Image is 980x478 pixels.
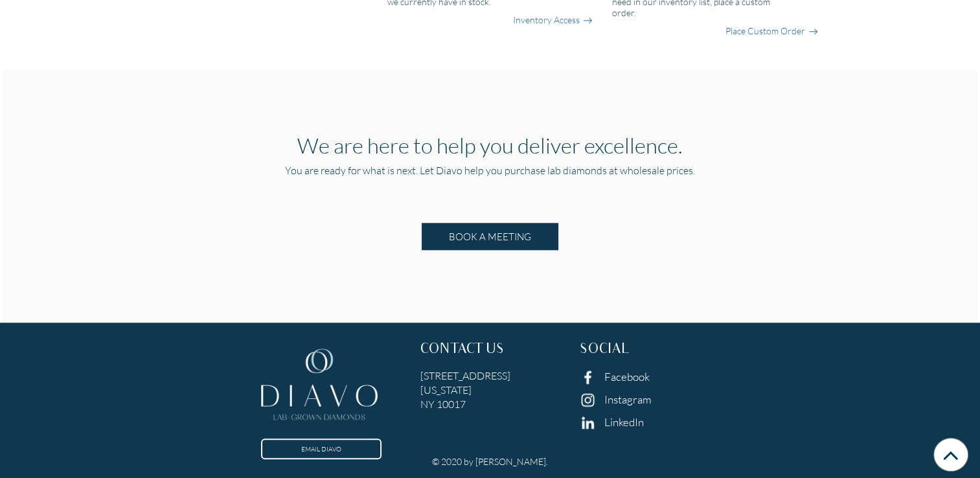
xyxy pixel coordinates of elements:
a: Facebook [604,370,650,383]
a: Inventory Access [513,14,580,27]
h1: We are here to help you deliver excellence. [173,132,808,158]
img: linkedin [579,414,597,431]
img: right-arrow [582,16,593,26]
a: Place Custom Order [725,25,805,38]
iframe: Drift Widget Chat Window [713,279,972,421]
img: footer-logo [261,343,378,430]
a: BOOK A MEETING [422,223,558,250]
h3: SOCIAL [579,343,719,358]
img: right-arrow [808,27,818,37]
span: BOOK A MEETING [449,231,531,242]
a: LinkedIn [604,415,644,429]
h3: CONTACT US [420,343,560,358]
img: facebook [579,369,597,386]
iframe: Drift Widget Chat Controller [915,413,964,462]
img: instagram [579,391,597,409]
a: EMAIL DIAVO [261,438,382,459]
h5: [STREET_ADDRESS] [US_STATE] NY 10017 [420,369,560,411]
h5: You are ready for what is next. Let Diavo help you purchase lab diamonds at wholesale prices. [173,163,808,188]
h6: © 2020 by [PERSON_NAME]. [432,456,548,467]
a: Instagram [604,393,652,406]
